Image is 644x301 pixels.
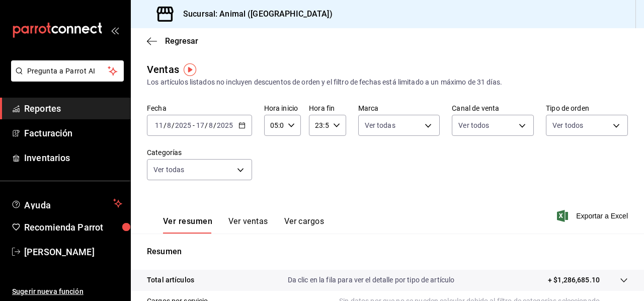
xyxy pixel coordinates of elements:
[163,216,324,234] div: navigation tabs
[552,120,583,130] span: Ver todos
[147,246,628,258] p: Resumen
[559,210,628,222] button: Exportar a Excel
[458,120,489,130] span: Ver todos
[12,286,122,297] span: Sugerir nueva función
[288,275,455,285] p: Da clic en la fila para ver el detalle por tipo de artículo
[205,121,208,129] span: /
[11,60,124,82] button: Pregunta a Parrot AI
[172,121,175,129] span: /
[365,120,395,130] span: Ver todas
[228,216,268,234] button: Ver ventas
[24,102,122,115] span: Reportes
[153,165,184,175] span: Ver todas
[24,151,122,165] span: Inventarios
[24,220,122,234] span: Recomienda Parrot
[147,105,252,112] label: Fecha
[452,105,534,112] label: Canal de venta
[175,121,192,129] input: ----
[193,121,195,129] span: -
[147,275,194,285] p: Total artículos
[213,121,216,129] span: /
[216,121,233,129] input: ----
[184,63,196,76] img: Tooltip marker
[167,121,172,129] input: --
[7,73,124,84] a: Pregunta a Parrot AI
[147,149,252,156] label: Categorías
[548,275,600,285] p: + $1,286,685.10
[27,66,108,77] span: Pregunta a Parrot AI
[164,121,167,129] span: /
[196,121,205,129] input: --
[284,216,325,234] button: Ver cargos
[208,121,213,129] input: --
[358,105,440,112] label: Marca
[147,77,628,88] div: Los artículos listados no incluyen descuentos de orden y el filtro de fechas está limitado a un m...
[24,126,122,140] span: Facturación
[175,8,333,20] h3: Sucursal: Animal ([GEOGRAPHIC_DATA])
[24,197,109,209] span: Ayuda
[546,105,628,112] label: Tipo de orden
[111,26,119,34] button: open_drawer_menu
[163,216,212,234] button: Ver resumen
[147,36,198,46] button: Regresar
[24,245,122,259] span: [PERSON_NAME]
[154,121,164,129] input: --
[165,36,198,46] span: Regresar
[147,62,179,77] div: Ventas
[309,105,346,112] label: Hora fin
[264,105,301,112] label: Hora inicio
